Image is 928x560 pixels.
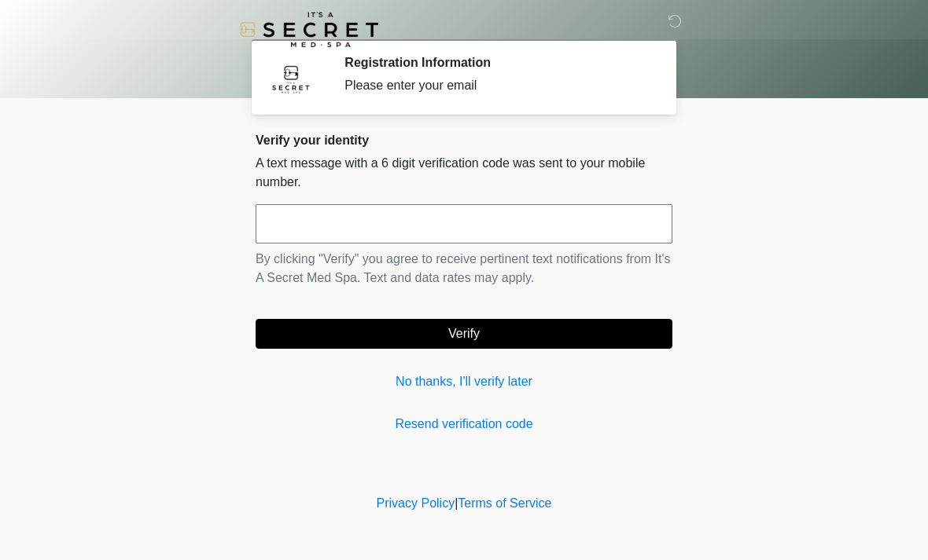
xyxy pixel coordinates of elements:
[256,250,672,287] p: By clicking "Verify" you agree to receive pertinent text notifications from It's A Secret Med Spa...
[256,415,672,434] a: Resend verification code
[458,496,551,510] a: Terms of Service
[256,154,672,192] p: A text message with a 6 digit verification code was sent to your mobile number.
[455,496,458,510] a: |
[377,496,455,510] a: Privacy Policy
[256,133,672,148] h2: Verify your identity
[240,12,378,47] img: It's A Secret Med Spa Logo
[344,76,649,95] div: Please enter your email
[344,55,649,70] h2: Registration Information
[267,55,315,102] img: Agent Avatar
[256,319,672,349] button: Verify
[256,372,672,391] a: No thanks, I'll verify later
